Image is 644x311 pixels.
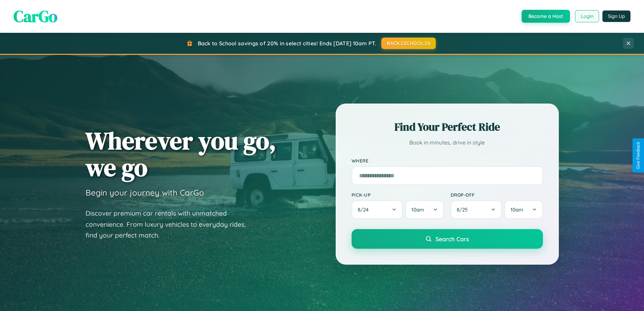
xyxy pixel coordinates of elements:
h3: Begin your journey with CarGo [86,187,204,198]
span: 8 / 24 [358,206,372,213]
button: Sign Up [602,10,630,22]
p: Book in minutes, drive in style [352,138,543,148]
span: Search Cars [435,235,469,243]
button: 8/25 [451,200,502,219]
p: Discover premium car rentals with unmatched convenience. From luxury vehicles to everyday rides, ... [86,208,255,241]
h2: Find Your Perfect Ride [352,119,543,134]
span: 8 / 25 [457,206,471,213]
label: Where [352,158,543,163]
span: Back to School savings of 20% in select cities! Ends [DATE] 10am PT. [198,40,376,47]
button: 8/24 [352,200,403,219]
button: 10am [504,200,543,219]
span: CarGo [14,5,57,27]
span: 10am [411,206,424,213]
div: Give Feedback [636,142,641,169]
button: Login [575,10,599,22]
label: Drop-off [451,192,543,198]
button: Become a Host [522,10,570,23]
span: 10am [510,206,523,213]
button: 10am [405,200,444,219]
button: BACK2SCHOOL20 [381,38,436,49]
button: Search Cars [352,229,543,249]
h1: Wherever you go, we go [86,127,276,181]
label: Pick-up [352,192,444,198]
